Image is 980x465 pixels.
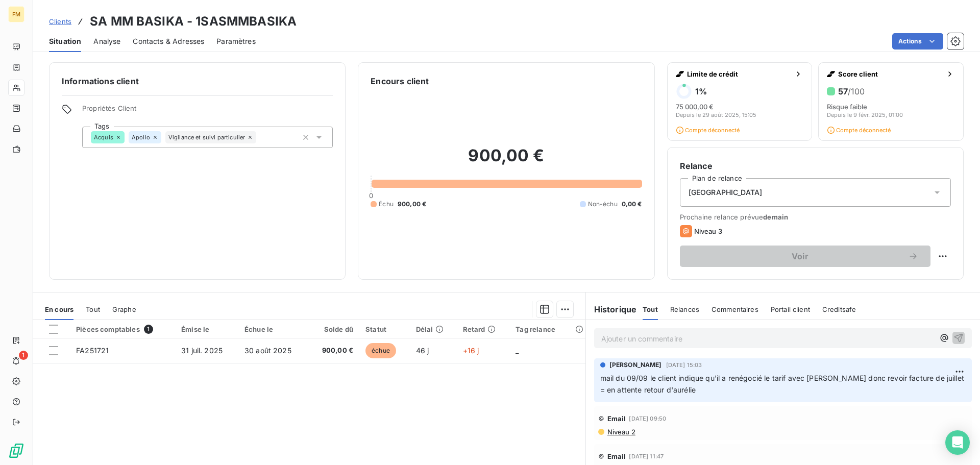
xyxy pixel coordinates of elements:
span: 1 [144,325,153,334]
span: 75 000,00 € [676,103,714,111]
span: Propriétés Client [82,104,333,118]
h6: Historique [586,303,637,315]
div: Open Intercom Messenger [945,430,970,455]
span: Email [607,452,626,460]
h6: Encours client [371,75,429,87]
span: _ [516,346,519,355]
img: Logo LeanPay [8,443,24,459]
span: Niveau 2 [606,428,635,436]
span: Email [607,414,626,423]
div: Statut [365,325,404,333]
h6: Relance [680,160,951,172]
span: Compte déconnecté [827,126,891,134]
div: Délai [416,325,451,333]
span: Risque faible [827,103,867,111]
span: 1 [19,351,28,360]
span: Tout [643,305,658,313]
span: Vigilance et suivi particulier [168,134,246,140]
span: Tout [86,305,100,313]
span: [DATE] 11:47 [629,453,664,459]
span: Contacts & Adresses [133,36,204,46]
span: demain [763,213,788,221]
div: FM [8,6,24,22]
span: FA251721 [76,346,109,355]
input: Ajouter une valeur [256,133,264,142]
span: Situation [49,36,81,46]
span: Analyse [93,36,120,46]
span: Creditsafe [822,305,856,313]
span: [GEOGRAPHIC_DATA] [689,187,763,198]
span: Prochaine relance prévue [680,213,951,221]
span: Apollo [132,134,150,140]
span: 31 juil. 2025 [181,346,223,355]
span: Portail client [771,305,810,313]
span: Score client [838,70,942,78]
h3: SA MM BASIKA - 1SASMMBASIKA [90,12,297,31]
h6: Informations client [62,75,333,87]
button: Limite de crédit1%75 000,00 €Depuis le 29 août 2025, 15:05Compte déconnecté [667,62,813,141]
span: Non-échu [588,200,618,209]
span: Graphe [112,305,136,313]
span: Limite de crédit [687,70,791,78]
div: Échue le [244,325,302,333]
span: 30 août 2025 [244,346,291,355]
span: Clients [49,17,71,26]
span: 900,00 € [314,346,354,356]
span: Compte déconnecté [676,126,740,134]
span: Niveau 3 [694,227,722,235]
button: Actions [892,33,943,50]
span: En cours [45,305,73,313]
h2: 900,00 € [371,145,642,176]
span: [DATE] 09:50 [629,415,666,422]
span: Depuis le 9 févr. 2025, 01:00 [827,112,903,118]
div: Pièces comptables [76,325,169,334]
span: Paramètres [216,36,256,46]
h6: 1 % [695,86,707,96]
h6: 57 [838,86,865,96]
span: Voir [692,252,908,260]
span: Depuis le 29 août 2025, 15:05 [676,112,756,118]
a: Clients [49,16,71,27]
span: Acquis [94,134,113,140]
span: Relances [670,305,699,313]
div: Solde dû [314,325,354,333]
span: échue [365,343,396,358]
span: [PERSON_NAME] [609,360,662,370]
div: Émise le [181,325,232,333]
span: 900,00 € [398,200,426,209]
span: 0,00 € [622,200,642,209]
span: +16 j [463,346,479,355]
span: Commentaires [712,305,758,313]
button: Voir [680,246,930,267]
span: /100 [848,86,865,96]
div: Tag relance [516,325,579,333]
span: mail du 09/09 le client indique qu'il a renégocié le tarif avec [PERSON_NAME] donc revoir facture... [600,374,966,394]
span: 46 j [416,346,429,355]
span: Échu [379,200,394,209]
span: [DATE] 15:03 [666,362,702,368]
span: 0 [369,191,373,200]
button: Score client57/100Risque faibleDepuis le 9 févr. 2025, 01:00Compte déconnecté [818,62,964,141]
div: Retard [463,325,504,333]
